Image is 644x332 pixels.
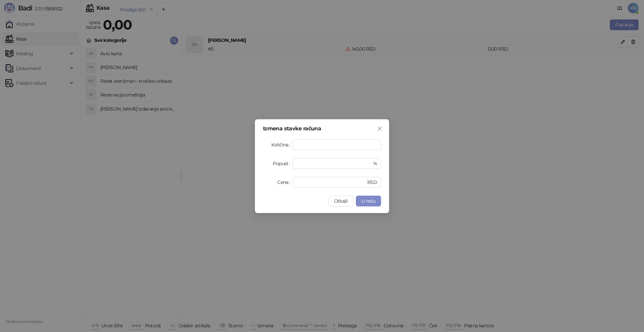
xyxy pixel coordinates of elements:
label: Cena [277,177,292,188]
div: Izmena stavke računa [263,126,381,131]
span: close [377,126,382,131]
input: Količina [293,140,381,150]
span: Zatvori [374,126,385,131]
button: Close [374,123,385,134]
span: U redu [361,198,376,204]
button: Otkaži [329,196,353,206]
label: Popust [273,158,292,169]
input: Cena [297,177,366,187]
button: U redu [356,196,381,206]
span: Otkaži [334,198,348,204]
label: Količina [271,139,292,150]
input: Popust [297,158,372,169]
